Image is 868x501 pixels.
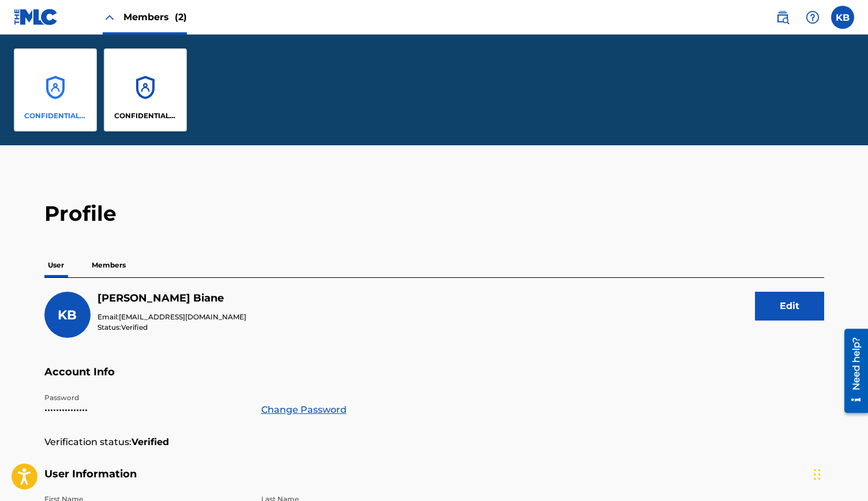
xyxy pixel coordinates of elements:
img: Close [103,10,117,24]
h5: Account Info [44,366,824,393]
a: AccountsCONFIDENTIAL MUSIC GROUP [14,48,97,131]
a: Change Password [261,403,347,417]
p: User [44,253,67,277]
div: Drag [814,457,821,492]
p: Password [44,393,247,403]
div: Help [801,6,824,29]
h5: User Information [44,468,824,495]
h5: Kyle Biane [97,292,246,305]
p: Email: [97,312,246,322]
iframe: Chat Widget [810,446,868,501]
p: ••••••••••••••• [44,403,247,417]
span: Verified [121,323,148,332]
p: Verification status: [44,435,131,449]
span: KB [58,307,77,323]
span: Members [123,10,187,24]
a: AccountsCONFIDENTIAL MX [104,48,187,131]
p: Members [88,253,129,277]
img: MLC Logo [14,9,58,25]
p: CONFIDENTIAL MUSIC GROUP [24,111,87,121]
h2: Profile [44,201,824,227]
img: help [806,10,820,24]
img: search [776,10,790,24]
p: Status: [97,322,246,333]
span: (2) [175,12,187,22]
p: CONFIDENTIAL MX [114,111,177,121]
span: [EMAIL_ADDRESS][DOMAIN_NAME] [119,312,246,321]
iframe: Resource Center [836,322,868,420]
div: User Menu [831,6,854,29]
button: Edit [755,292,824,321]
strong: Verified [131,435,169,449]
a: Public Search [771,6,794,29]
